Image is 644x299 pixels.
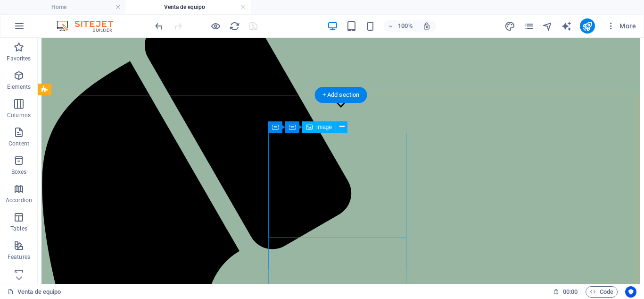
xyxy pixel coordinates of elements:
[590,286,613,298] span: Code
[7,55,31,62] p: Favorites
[542,20,553,32] button: navigator
[7,83,31,91] p: Elements
[7,111,31,119] p: Columns
[553,286,578,298] h6: Session time
[606,21,636,31] span: More
[153,20,165,32] button: undo
[8,286,61,298] a: Click to cancel selection. Double-click to open Pages
[625,286,636,298] button: Usercentrics
[316,124,332,130] span: Image
[542,21,553,32] i: Navigator
[603,18,640,34] button: More
[210,20,221,32] button: Click here to leave preview mode and continue editing
[315,87,367,103] div: + Add section
[11,168,27,176] p: Boxes
[504,20,516,32] button: design
[561,21,572,32] i: AI Writer
[10,225,27,232] p: Tables
[561,20,572,32] button: text_generator
[582,21,593,32] i: Publish
[586,286,618,298] button: Code
[580,18,595,34] button: publish
[570,288,571,295] span: :
[422,22,431,30] i: On resize automatically adjust zoom level to fit chosen device.
[563,286,578,298] span: 00 00
[125,2,251,12] h4: Venta de equipo
[504,21,515,32] i: Design (Ctrl+Alt+Y)
[8,253,30,261] p: Features
[398,20,413,32] h6: 100%
[523,21,534,32] i: Pages (Ctrl+Alt+S)
[8,140,29,147] p: Content
[229,21,240,32] i: Reload page
[229,20,240,32] button: reload
[54,20,125,32] img: Editor Logo
[6,196,32,204] p: Accordion
[523,20,535,32] button: pages
[384,20,417,32] button: 100%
